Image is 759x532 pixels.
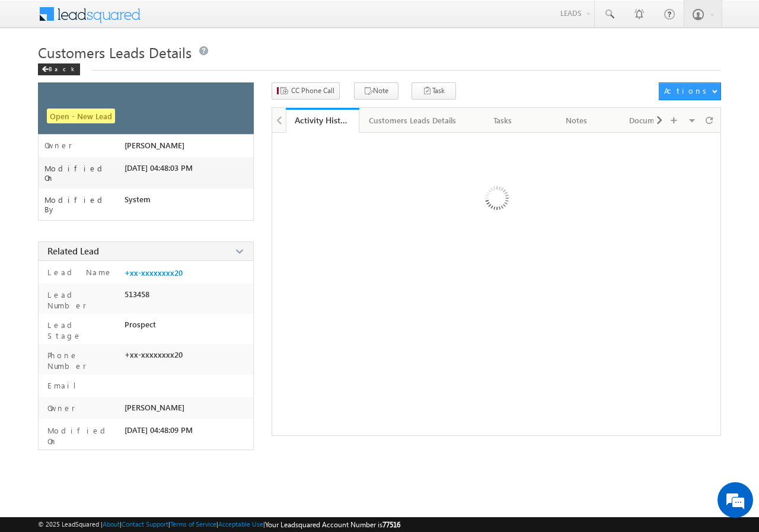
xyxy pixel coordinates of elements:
div: Actions [664,85,711,96]
button: CC Phone Call [272,82,340,100]
li: Activity History [286,108,359,132]
span: CC Phone Call [291,85,334,96]
span: 513458 [125,289,149,299]
a: Activity History [286,108,359,133]
div: Back [38,63,80,75]
a: Tasks [467,108,540,133]
span: © 2025 LeadSquared | | | | | [38,519,400,530]
a: Contact Support [122,520,168,528]
label: Lead Stage [44,320,119,341]
img: Loading ... [435,139,557,262]
div: Notes [550,113,603,128]
button: Note [354,82,398,100]
a: About [103,520,120,528]
span: Open - New Lead [47,109,115,123]
label: Lead Name [44,267,113,278]
label: Lead Number [44,289,119,311]
a: Customers Leads Details [359,108,467,133]
span: [PERSON_NAME] [125,141,184,150]
button: Task [412,82,456,100]
label: Phone Number [44,350,119,371]
span: [DATE] 04:48:03 PM [125,163,193,173]
span: System [125,195,151,204]
div: Activity History [295,114,350,126]
label: Modified By [44,195,125,214]
span: Customers Leads Details [38,43,192,62]
span: 77516 [382,520,400,529]
label: Owner [44,403,75,413]
label: Modified On [44,164,125,183]
span: Prospect [125,320,156,329]
div: Tasks [476,113,530,128]
div: Customers Leads Details [369,113,456,128]
span: [PERSON_NAME] [125,403,184,412]
a: Documents [614,108,687,133]
span: Related Lead [47,245,99,257]
a: Notes [540,108,614,133]
label: Email [44,380,85,391]
label: Modified On [44,425,119,447]
label: Owner [44,141,72,150]
a: +xx-xxxxxxxx20 [125,268,183,278]
button: Actions [659,82,721,100]
span: Your Leadsquared Account Number is [265,520,400,529]
a: Acceptable Use [218,520,263,528]
div: Documents [623,113,677,128]
span: [DATE] 04:48:09 PM [125,425,193,435]
span: +xx-xxxxxxxx20 [125,350,183,359]
a: Terms of Service [170,520,216,528]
